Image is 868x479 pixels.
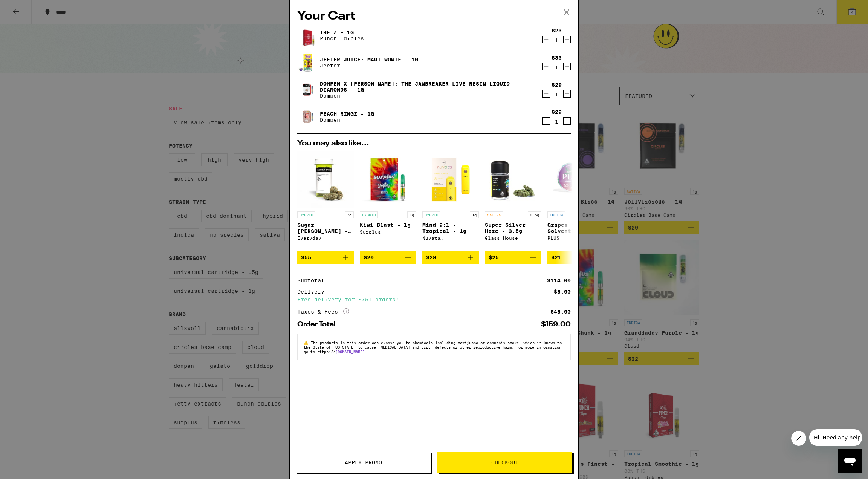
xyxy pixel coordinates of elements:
div: $33 [552,55,562,61]
div: 1 [552,64,562,70]
p: Jeeter [320,63,418,69]
p: HYBRID [360,211,378,218]
button: Add to bag [485,251,541,264]
button: Decrement [542,117,550,125]
button: Increment [563,117,571,125]
button: Checkout [437,452,572,473]
p: SATIVA [485,211,503,218]
a: Jeeter Juice: Maui Wowie - 1g [320,57,418,63]
button: Add to bag [422,251,479,264]
a: Open page for Kiwi Blast - 1g from Surplus [360,151,416,251]
p: INDICA [547,211,565,218]
span: $25 [489,254,499,260]
a: Open page for Mind 9:1 - Tropical - 1g from Nuvata (CA) [422,151,479,251]
img: Everyday - Sugar Rush Smalls - 7g [297,151,354,208]
span: Checkout [491,460,518,465]
div: $29 [552,109,562,115]
img: PLUS - Grapes n' Cream Solventless Gummies [547,151,604,208]
p: Punch Edibles [320,35,364,41]
p: 3.5g [528,211,541,218]
div: Taxes & Fees [297,308,349,315]
button: Increment [563,90,571,98]
span: The products in this order can expose you to chemicals including marijuana or cannabis smoke, whi... [304,340,562,354]
a: Open page for Sugar Rush Smalls - 7g from Everyday [297,151,354,251]
img: The Z - 1g [297,22,318,49]
div: 1 [552,92,562,98]
span: Apply Promo [345,460,382,465]
div: PLUS [547,236,604,240]
p: Sugar [PERSON_NAME] - 7g [297,222,354,234]
a: Dompen x [PERSON_NAME]: The Jawbreaker Live Resin Liquid Diamonds - 1g [320,81,536,93]
span: $55 [301,254,311,260]
div: Delivery [297,289,330,294]
img: Glass House - Super Silver Haze - 3.5g [485,151,541,208]
img: Dompen x Tyson: The Jawbreaker Live Resin Liquid Diamonds - 1g [297,79,318,100]
span: $20 [364,254,374,260]
div: 1 [552,119,562,125]
div: Free delivery for $75+ orders! [297,297,571,302]
div: Subtotal [297,278,330,283]
iframe: Close message [791,431,806,446]
p: Mind 9:1 - Tropical - 1g [422,222,479,234]
button: Increment [563,36,571,43]
span: $21 [551,254,561,260]
span: ⚠️ [304,340,311,345]
p: Dompen [320,117,374,123]
iframe: Message from company [809,429,862,446]
div: Nuvata ([GEOGRAPHIC_DATA]) [422,236,479,240]
p: Grapes n' Cream Solventless Gummies [547,222,604,234]
h2: You may also like... [297,140,571,147]
p: HYBRID [422,211,440,218]
div: Surplus [360,230,416,234]
div: Everyday [297,236,354,240]
p: Kiwi Blast - 1g [360,222,416,228]
button: Add to bag [360,251,416,264]
button: Decrement [542,63,550,70]
p: 7g [345,211,354,218]
a: Open page for Super Silver Haze - 3.5g from Glass House [485,151,541,251]
div: $5.00 [554,289,571,294]
a: The Z - 1g [320,29,364,35]
button: Apply Promo [296,452,431,473]
span: $28 [426,254,436,260]
p: 1g [470,211,479,218]
div: $23 [552,28,562,34]
span: Hi. Need any help? [5,5,54,11]
button: Decrement [542,90,550,98]
button: Decrement [542,36,550,43]
p: Super Silver Haze - 3.5g [485,222,541,234]
a: Open page for Grapes n' Cream Solventless Gummies from PLUS [547,151,604,251]
a: Peach Ringz - 1g [320,111,374,117]
p: Dompen [320,93,536,99]
div: $45.00 [550,309,571,314]
div: $29 [552,82,562,88]
button: Increment [563,63,571,70]
div: $159.00 [541,321,571,328]
img: Surplus - Kiwi Blast - 1g [360,151,416,208]
img: Jeeter Juice: Maui Wowie - 1g [297,52,318,73]
div: Glass House [485,236,541,240]
a: [DOMAIN_NAME] [335,349,365,354]
h2: Your Cart [297,8,571,25]
img: Peach Ringz - 1g [297,106,318,127]
div: Order Total [297,321,341,328]
button: Add to bag [297,251,354,264]
iframe: Button to launch messaging window [838,449,862,473]
img: Nuvata (CA) - Mind 9:1 - Tropical - 1g [422,151,479,208]
button: Add to bag [547,251,604,264]
p: 1g [407,211,416,218]
div: 1 [552,37,562,43]
div: $114.00 [547,278,571,283]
